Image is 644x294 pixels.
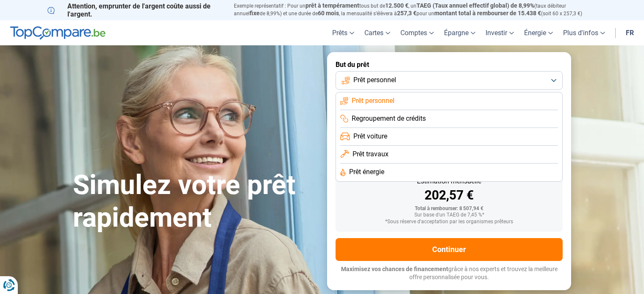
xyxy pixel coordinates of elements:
[336,238,563,261] button: Continuer
[353,75,396,85] span: Prêt personnel
[352,114,426,123] span: Regroupement de crédits
[342,206,556,212] div: Total à rembourser: 8 507,94 €
[621,20,639,45] a: fr
[434,10,541,17] span: montant total à rembourser de 15.438 €
[342,189,556,202] div: 202,57 €
[397,10,416,17] span: 257,3 €
[318,10,339,17] span: 60 mois
[439,20,480,45] a: Épargne
[342,219,556,225] div: *Sous réserve d'acceptation par les organismes prêteurs
[341,266,448,272] span: Maximisez vos chances de financement
[305,2,359,9] span: prêt à tempérament
[336,265,563,282] p: grâce à nos experts et trouvez la meilleure offre personnalisée pour vous.
[342,212,556,218] div: Sur base d'un TAEG de 7,45 %*
[480,20,519,45] a: Investir
[250,10,260,17] span: fixe
[47,2,224,18] p: Attention, emprunter de l'argent coûte aussi de l'argent.
[519,20,558,45] a: Énergie
[385,2,408,9] span: 12.500 €
[336,61,563,69] label: But du prêt
[395,20,439,45] a: Comptes
[342,178,556,185] div: Estimation mensuelle
[10,26,105,40] img: TopCompare
[73,169,317,234] h1: Simulez votre prêt rapidement
[352,96,394,105] span: Prêt personnel
[234,2,597,17] p: Exemple représentatif : Pour un tous but de , un (taux débiteur annuel de 8,99%) et une durée de ...
[359,20,395,45] a: Cartes
[349,167,384,177] span: Prêt énergie
[327,20,359,45] a: Prêts
[336,71,563,90] button: Prêt personnel
[353,150,389,159] span: Prêt travaux
[558,20,610,45] a: Plus d'infos
[416,2,534,9] span: TAEG (Taux annuel effectif global) de 8,99%
[353,132,387,141] span: Prêt voiture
